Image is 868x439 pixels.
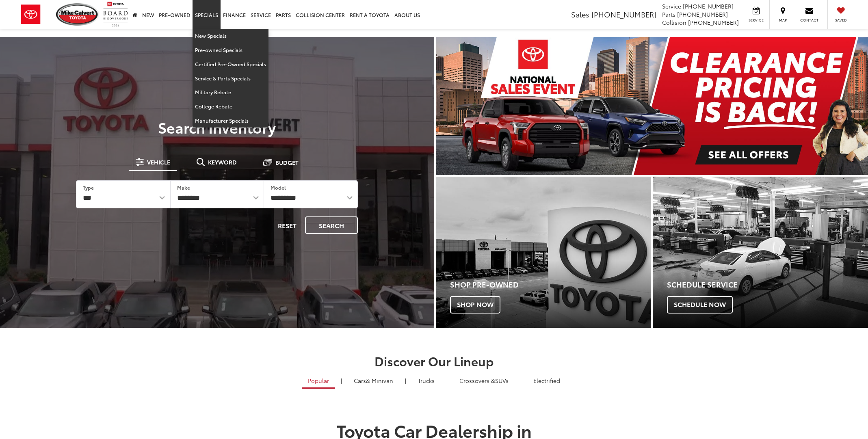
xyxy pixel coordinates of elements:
button: Search [305,216,358,234]
h2: Discover Our Lineup [148,354,721,368]
a: Military Rebate [193,85,268,99]
span: Map [774,17,792,23]
span: [PHONE_NUMBER] [677,10,728,18]
span: Schedule Now [667,296,733,313]
h3: Search Inventory [34,119,400,135]
span: Service [747,17,765,23]
a: Certified Pre-Owned Specials [193,57,268,71]
li: | [444,376,450,385]
a: New Specials [193,29,268,43]
span: Contact [800,17,818,23]
span: Saved [832,17,850,23]
label: Type [83,184,94,191]
a: Pre-owned Specials [193,43,268,57]
span: Sales [571,9,589,19]
li: | [403,376,408,385]
span: & Minivan [366,376,393,385]
li: | [339,376,344,385]
a: Manufacturer Specials [193,114,268,128]
span: Shop Now [450,296,500,313]
a: College Rebate [193,99,268,114]
label: Model [271,184,286,191]
a: Schedule Service Schedule Now [653,177,868,327]
h4: Schedule Service [667,281,868,289]
a: Service & Parts Specials [193,71,268,86]
img: Mike Calvert Toyota [56,3,99,26]
span: Crossovers & [459,376,495,385]
a: Trucks [412,374,441,387]
span: Collision [662,18,686,26]
li: | [518,376,524,385]
h4: Shop Pre-Owned [450,281,651,289]
a: Popular [302,374,335,389]
span: Keyword [208,159,237,165]
button: Reset [271,216,303,234]
label: Make [177,184,190,191]
span: Service [662,2,681,10]
span: Parts [662,10,675,18]
span: [PHONE_NUMBER] [591,9,656,19]
span: Budget [275,160,299,165]
span: [PHONE_NUMBER] [688,18,739,26]
span: Vehicle [147,159,170,165]
div: Toyota [436,177,651,327]
a: Electrified [527,374,566,387]
a: SUVs [453,374,515,387]
span: [PHONE_NUMBER] [683,2,734,10]
a: Cars [348,374,399,387]
a: Shop Pre-Owned Shop Now [436,177,651,327]
div: Toyota [653,177,868,327]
